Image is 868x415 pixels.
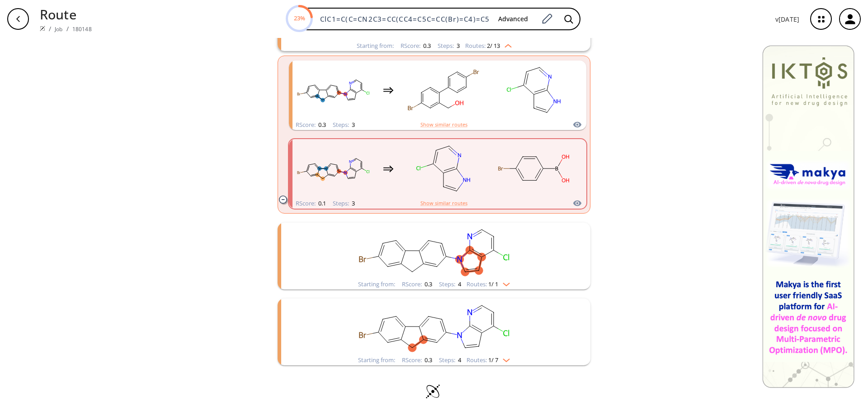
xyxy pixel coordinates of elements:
a: 180148 [72,25,92,33]
span: 1 / 7 [488,357,498,363]
div: Routes: [467,281,510,287]
div: Routes: [467,357,510,363]
span: 0.3 [423,280,432,288]
a: Job [55,25,62,33]
img: Down [498,279,510,286]
div: Steps : [438,43,460,49]
img: Down [498,355,510,362]
button: Show similar routes [420,121,467,129]
span: 3 [350,199,355,207]
div: Starting from: [358,357,395,363]
div: Steps : [333,201,355,206]
svg: Clc1ccnc2c1ccn2-c1ccc2c(c1)Cc1cc(Br)ccc1-2 [316,223,552,279]
input: Enter SMILES [315,14,491,23]
div: RScore : [296,122,326,128]
svg: OCc1cc(Br)ccc1-c1ccc(Br)cc1 [403,62,484,118]
li: / [49,24,51,33]
div: Steps : [439,281,461,287]
div: Steps : [439,357,461,363]
text: 23% [293,14,305,22]
p: v [DATE] [775,14,799,24]
svg: Clc1ccnc2[nH]ccc12 [403,140,484,197]
span: 0.3 [422,42,431,50]
svg: Clc1ccnc2[nH]ccc12 [493,62,575,118]
svg: Clc1ccnc2c1ccn2-c1ccc2c(c1)Cc1cc(Br)ccc1-2 [316,298,552,355]
svg: OB(O)c1ccc(Br)cc1 [493,140,575,197]
div: Routes: [465,43,512,49]
div: Starting from: [358,281,395,287]
svg: Clc1ccnc2c1ccn2-c1ccc2c(c1)Cc1cc(Br)ccc1-2 [292,140,374,197]
span: 2 / 13 [487,43,500,49]
button: Advanced [491,11,535,28]
img: Up [500,41,512,48]
span: 4 [457,356,461,364]
svg: O=S(Cl)Cl [584,62,665,118]
button: Show similar routes [420,199,467,207]
span: 0.1 [317,199,326,207]
span: 3 [350,121,355,129]
div: Starting from: [357,43,394,49]
span: 4 [457,280,461,288]
span: 3 [455,42,460,50]
div: RScore : [402,357,432,363]
span: 1 / 1 [488,281,498,287]
li: / [66,24,69,33]
svg: Clc1ccnc2c1ccn2-c1ccc2c(c1)Cc1cc(Br)ccc1-2 [292,62,374,118]
img: Spaya logo [40,26,45,31]
p: Route [40,5,92,24]
span: 0.3 [423,356,432,364]
img: Banner [762,45,854,388]
span: 0.3 [317,121,326,129]
div: RScore : [296,201,326,206]
div: RScore : [401,43,431,49]
div: Steps : [333,122,355,128]
div: RScore : [402,281,432,287]
svg: Cc1cc(Br)ccc1I [584,140,665,197]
